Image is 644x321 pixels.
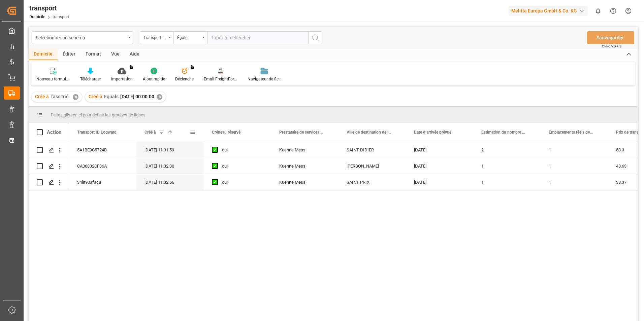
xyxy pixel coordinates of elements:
div: [DATE] 11:32:30 [136,158,204,174]
span: Créé à [89,94,102,99]
span: Transport ID Logward [77,130,117,135]
div: 1 [541,174,608,190]
div: SAINT PRIX [339,174,406,190]
span: Prestataire de services de transport [279,130,324,135]
span: Emplacements réels des palettes [549,130,594,135]
span: Ville de destination de livraison [347,130,392,135]
div: Vue [106,49,125,60]
div: transport [29,3,69,13]
div: Domicile [29,49,58,60]
span: Créneau réservé [212,130,240,135]
div: [DATE] [406,174,473,190]
div: Email FreightForwarders [204,76,237,82]
div: [DATE] 11:31:59 [136,142,204,158]
span: Faites glisser ici pour définir les groupes de lignes [51,112,146,117]
div: 5A1BE9C5724B [69,142,136,158]
div: ✕ [157,94,162,100]
div: SAINT DIDIER [339,142,406,158]
div: Action [47,129,61,135]
div: Égale [177,33,200,41]
div: Appuyez sur ESPACE pour sélectionner cette rangée. [29,158,69,174]
div: Transport ID Logward [143,33,166,41]
div: Ajout rapide [143,76,165,82]
div: Kuehne Mess [271,174,339,190]
div: 1 [473,158,541,174]
button: Melitta Europa GmbH & Co. KG [509,4,590,17]
button: Ouvrir le menu [32,31,133,44]
div: ✕ [73,94,78,100]
input: Tapez à rechercher [207,31,308,44]
div: 34lit90afac8 [69,174,136,190]
button: Bouton de recherche [308,31,322,44]
div: 1 [473,174,541,190]
span: Equals [104,94,119,99]
button: Sauvegarder [587,31,634,44]
div: Éditer [58,49,80,60]
div: [DATE] [406,158,473,174]
span: Ctrl/CMD + S [602,44,621,49]
div: Kuehne Mess [271,142,339,158]
button: Ouvrir le menu [140,31,173,44]
font: Melitta Europa GmbH & Co. KG [511,7,577,14]
button: Afficher 0 nouvelles notifications [590,3,606,19]
div: Navigateur de fichiers [248,76,281,82]
div: Aide [125,49,144,60]
a: Domicile [29,14,45,19]
div: [DATE] [406,142,473,158]
div: Sélectionner un schéma [36,33,126,41]
div: oui [222,175,263,190]
div: 2 [473,142,541,158]
div: CA06832CF36A [69,158,136,174]
span: Créé à [144,130,156,135]
div: oui [222,142,263,158]
div: [PERSON_NAME] [339,158,406,174]
div: Appuyez sur ESPACE pour sélectionner cette rangée. [29,142,69,158]
div: Télécharger [80,76,101,82]
div: Kuehne Mess [271,158,339,174]
div: oui [222,158,263,174]
div: [DATE] 11:32:56 [136,174,204,190]
span: Date d’arrivée prévue [414,130,451,135]
div: Appuyez sur ESPACE pour sélectionner cette rangée. [29,174,69,190]
span: l’asc trié [51,94,69,99]
div: 1 [541,158,608,174]
span: [DATE] 00:00:00 [120,94,154,99]
span: Estimation du nombre de places de palettes [481,130,526,135]
button: Centre d’aide [606,3,621,19]
div: 1 [541,142,608,158]
button: Ouvrir le menu [173,31,207,44]
div: Format [80,49,106,60]
span: Créé à [35,94,49,99]
div: Nouveau formulaire [36,76,70,82]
